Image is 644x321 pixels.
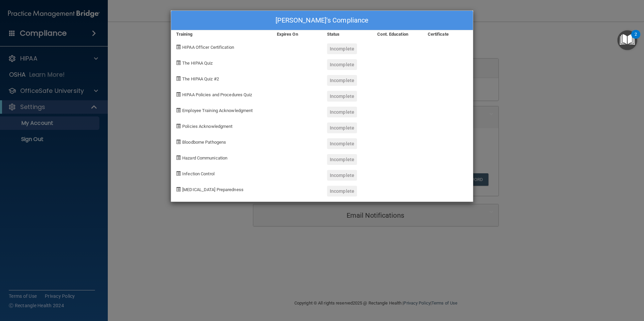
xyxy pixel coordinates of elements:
[327,154,357,165] div: Incomplete
[327,75,357,86] div: Incomplete
[182,171,215,176] span: Infection Control
[182,108,253,113] span: Employee Training Acknowledgment
[182,76,219,81] span: The HIPAA Quiz #2
[182,187,244,192] span: [MEDICAL_DATA] Preparedness
[635,34,637,43] div: 2
[327,59,357,70] div: Incomplete
[327,186,357,197] div: Incomplete
[272,30,322,38] div: Expires On
[327,43,357,54] div: Incomplete
[182,140,226,145] span: Bloodborne Pathogens
[182,92,252,97] span: HIPAA Policies and Procedures Quiz
[182,155,227,160] span: Hazard Communication
[327,91,357,102] div: Incomplete
[327,122,357,133] div: Incomplete
[182,45,234,50] span: HIPAA Officer Certification
[327,138,357,149] div: Incomplete
[327,170,357,181] div: Incomplete
[617,30,637,50] button: Open Resource Center, 2 new notifications
[423,30,473,38] div: Certificate
[171,30,272,38] div: Training
[372,30,422,38] div: Cont. Education
[182,124,232,129] span: Policies Acknowledgment
[327,107,357,117] div: Incomplete
[322,30,372,38] div: Status
[182,61,213,66] span: The HIPAA Quiz
[171,11,473,30] div: [PERSON_NAME]'s Compliance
